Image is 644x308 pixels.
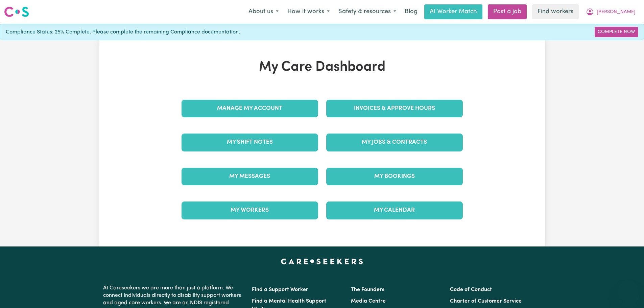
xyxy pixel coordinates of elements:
[617,281,639,303] iframe: Button to launch messaging window
[252,287,308,292] a: Find a Support Worker
[351,287,384,292] a: The Founders
[283,5,334,19] button: How it works
[351,299,386,304] a: Media Centre
[450,299,522,304] a: Charter of Customer Service
[326,202,463,219] a: My Calendar
[177,59,467,75] h1: My Care Dashboard
[401,4,422,19] a: Blog
[326,134,463,151] a: My Jobs & Contracts
[450,287,492,292] a: Code of Conduct
[488,4,527,19] a: Post a job
[244,5,283,19] button: About us
[281,259,363,264] a: Careseekers home page
[326,100,463,117] a: Invoices & Approve Hours
[6,28,240,36] span: Compliance Status: 25% Complete. Please complete the remaining Compliance documentation.
[581,5,640,19] button: My Account
[182,202,318,219] a: My Workers
[4,6,29,18] img: Careseekers logo
[182,134,318,151] a: My Shift Notes
[326,168,463,185] a: My Bookings
[4,4,29,20] a: Careseekers logo
[595,27,638,37] a: Complete Now
[182,168,318,185] a: My Messages
[532,4,579,19] a: Find workers
[182,100,318,117] a: Manage My Account
[334,5,401,19] button: Safety & resources
[597,8,636,16] span: [PERSON_NAME]
[424,4,482,19] a: AI Worker Match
